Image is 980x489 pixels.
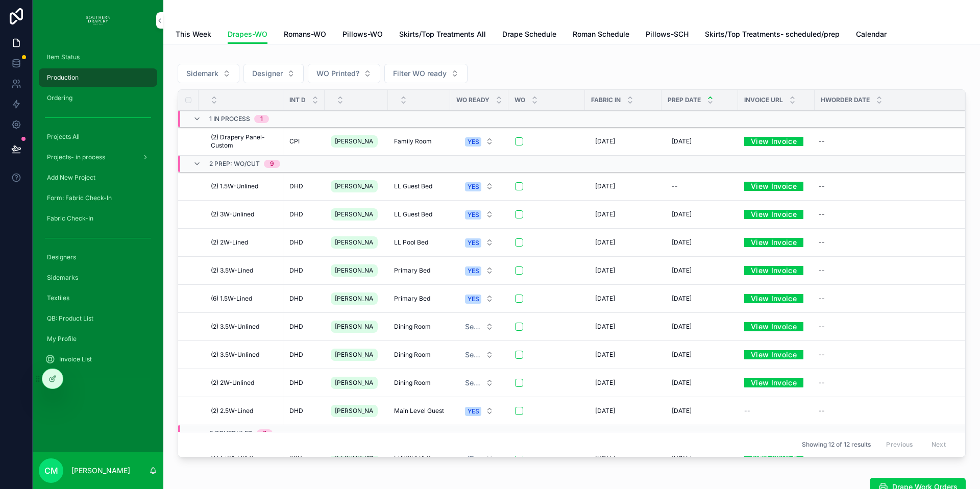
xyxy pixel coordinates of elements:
[456,205,502,224] a: Select Button
[815,403,953,419] a: --
[211,210,277,218] a: (2) 3W-Unlined
[394,238,444,247] a: LL Pool Bed
[819,379,825,387] div: --
[668,133,732,150] a: [DATE]
[595,210,615,218] span: [DATE]
[468,210,479,219] div: YES
[47,74,79,82] span: Production
[211,133,277,150] a: (2) Drapery Panel- Custom
[468,295,479,304] div: YES
[331,319,382,335] a: [PERSON_NAME]
[211,351,259,359] span: (2) 3.5W-Unlined
[47,94,72,102] span: Ordering
[47,53,80,61] span: Item Status
[457,289,502,308] button: Select Button
[394,407,444,415] a: Main Level Guest
[211,379,277,387] a: (2) 2W-Unlined
[456,96,489,104] span: WO ready
[465,350,481,360] span: Select a WO ready
[856,25,887,45] a: Calendar
[668,206,732,223] a: [DATE]
[394,295,430,303] span: Primary Bed
[289,182,303,190] span: DHD
[331,133,382,150] a: [PERSON_NAME]
[39,330,157,348] a: My Profile
[744,407,808,415] a: --
[457,233,502,252] button: Select Button
[47,253,76,261] span: Designers
[331,347,382,363] a: [PERSON_NAME]
[243,64,304,83] button: Select Button
[289,137,318,145] a: CPI
[672,351,692,359] span: [DATE]
[668,403,732,419] a: [DATE]
[502,29,556,39] span: Drape Schedule
[744,294,808,303] a: View Invoice
[468,137,479,146] div: YES
[815,234,953,251] a: --
[289,266,318,275] a: DHD
[819,295,825,303] div: --
[744,182,808,191] a: View Invoice
[744,290,803,306] a: View Invoice
[573,29,629,39] span: Roman Schedule
[668,96,701,104] span: Prep Date
[39,168,157,187] a: Add New Project
[668,290,732,307] a: [DATE]
[335,137,374,145] span: [PERSON_NAME]
[331,375,382,391] a: [PERSON_NAME]
[457,205,502,224] button: Select Button
[289,407,303,415] span: DHD
[672,323,692,331] span: [DATE]
[456,233,502,252] a: Select Button
[595,295,615,303] span: [DATE]
[591,403,655,419] a: [DATE]
[44,464,58,477] span: cm
[284,25,326,45] a: Romans-WO
[514,96,525,104] span: WO
[176,25,211,45] a: This Week
[331,403,382,419] a: [PERSON_NAME]
[289,238,303,247] span: DHD
[284,29,326,39] span: Romans-WO
[672,210,692,218] span: [DATE]
[705,29,840,39] span: Skirts/Top Treatments- scheduled/prep
[289,238,318,247] a: DHD
[456,177,502,196] a: Select Button
[47,174,95,182] span: Add New Project
[646,29,689,39] span: Pillows-SCH
[335,182,374,190] span: [PERSON_NAME]
[335,351,374,359] span: [PERSON_NAME]
[744,206,803,222] a: View Invoice
[260,115,263,123] div: 1
[744,266,808,275] a: View Invoice
[211,323,259,331] span: (2) 3.5W-Unlined
[211,295,252,303] span: (6) 1.5W-Lined
[672,407,692,415] span: [DATE]
[819,182,825,190] div: --
[465,322,481,332] span: Select a WO ready
[595,407,615,415] span: [DATE]
[394,266,430,275] span: Primary Bed
[394,379,431,387] span: Dining Room
[211,323,277,331] a: (2) 3.5W-Unlined
[819,137,825,145] div: --
[502,25,556,45] a: Drape Schedule
[591,178,655,194] a: [DATE]
[47,153,105,161] span: Projects- in process
[457,374,502,392] button: Select Button
[595,182,615,190] span: [DATE]
[331,234,382,251] a: [PERSON_NAME]
[228,29,267,39] span: Drapes-WO
[394,379,444,387] a: Dining Room
[211,266,277,275] a: (2) 3.5W-Lined
[289,323,318,331] a: DHD
[289,323,303,331] span: DHD
[468,407,479,416] div: YES
[591,133,655,150] a: [DATE]
[263,429,266,437] div: 2
[819,238,825,247] div: --
[595,238,615,247] span: [DATE]
[595,323,615,331] span: [DATE]
[393,68,447,79] span: Filter WO ready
